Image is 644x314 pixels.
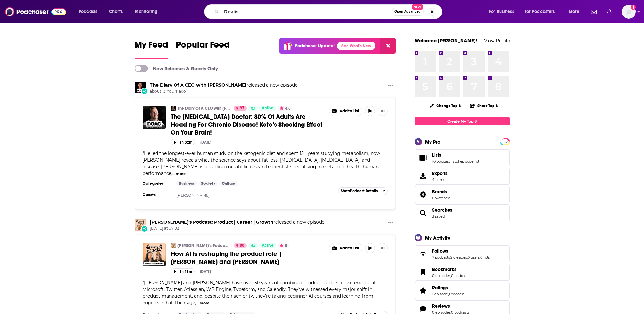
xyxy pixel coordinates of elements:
button: more [200,300,209,306]
img: Podchaser - Follow, Share and Rate Podcasts [5,6,66,18]
a: Searches [417,208,430,217]
span: Add to List [340,109,359,113]
span: , [450,255,450,260]
span: , [480,255,480,260]
span: He led the longest-ever human study on the ketogenic diet and spent 15+ years studying metabolism... [143,151,380,176]
button: 4.8 [278,106,292,111]
a: My Feed [135,39,168,59]
button: Show profile menu [622,5,636,19]
span: Bookmarks [432,266,456,272]
span: Bookmarks [415,264,510,281]
button: Show More Button [329,106,362,116]
span: 4 items [432,177,448,182]
img: How AI is reshaping the product role | Oji and Ezinne Udezue [143,243,166,266]
a: The [MEDICAL_DATA] Doctor: 80% Of Adults Are Heading For Chronic Disease! Keto’s Shocking Effect ... [171,113,325,137]
span: , [450,273,451,278]
div: My Pro [425,139,441,145]
span: Podcasts [79,7,97,16]
span: Searches [415,204,510,221]
span: Add to List [340,246,359,251]
a: PRO [501,139,509,144]
a: 80 [234,243,247,248]
a: Ratings [417,286,430,295]
h3: Guests [143,192,171,197]
button: more [176,171,186,176]
p: Podchaser Update! [295,43,335,48]
a: 97 [234,106,247,111]
span: Exports [417,172,430,181]
a: Welcome [PERSON_NAME]! [415,37,477,43]
span: [DATE] at 07:03 [150,226,324,231]
img: User Profile [622,5,636,19]
span: Follows [415,245,510,262]
a: Lenny's Podcast: Product | Career | Growth [171,243,176,248]
a: The Diary Of A CEO with Steven Bartlett [135,82,146,93]
a: See What's New [337,42,375,50]
a: How AI is reshaping the product role | [PERSON_NAME] and [PERSON_NAME] [171,250,325,266]
span: ... [196,300,199,305]
a: Reviews [417,304,430,313]
span: PRO [501,139,509,144]
a: Bookmarks [417,268,430,277]
button: 1h 32m [171,139,195,145]
a: Ratings [432,285,464,291]
a: Lenny's Podcast: Product | Career | Growth [150,219,273,225]
button: Show More Button [386,219,396,227]
a: 0 watched [432,196,450,200]
span: Reviews [432,303,450,309]
button: open menu [564,7,587,17]
span: Logged in as mindyn [622,5,636,19]
img: The Diabetes Doctor: 80% Of Adults Are Heading For Chronic Disease! Keto’s Shocking Effect On You... [143,106,166,129]
a: 1 episode list [458,159,479,163]
span: Active [262,242,274,249]
div: New Episode [141,225,148,232]
span: Active [262,105,274,112]
span: about 13 hours ago [150,89,297,94]
a: Culture [219,181,238,186]
span: 80 [240,242,244,249]
span: , [467,255,468,260]
span: Brands [415,186,510,203]
a: 10 podcast lists [432,159,457,163]
h3: released a new episode [150,219,324,225]
span: Monitoring [135,7,157,16]
a: Brands [432,189,450,195]
span: [PERSON_NAME] and [PERSON_NAME] have over 50 years of combined product leadership experience at M... [143,280,376,305]
a: 3 saved [432,214,445,219]
span: " [143,151,380,176]
span: Ratings [415,282,510,299]
a: Brands [417,190,430,199]
a: Active [259,106,276,111]
input: Search podcasts, credits, & more... [221,7,392,17]
div: Search podcasts, credits, & more... [210,4,448,19]
a: 0 podcasts [451,273,469,278]
span: , [457,159,458,163]
a: [PERSON_NAME] [176,193,210,198]
a: Follows [417,249,430,258]
a: Exports [415,168,510,185]
a: Charts [105,7,126,17]
a: The Diary Of A CEO with [PERSON_NAME] [177,106,230,111]
a: The Diary Of A CEO with Steven Bartlett [150,82,246,88]
span: Follows [432,248,448,254]
span: For Podcasters [525,7,555,16]
img: Lenny's Podcast: Product | Career | Growth [135,219,146,231]
span: Lists [432,152,441,158]
span: How AI is reshaping the product role | [PERSON_NAME] and [PERSON_NAME] [171,250,282,266]
span: Searches [432,207,452,213]
a: 7 podcasts [432,255,450,260]
a: Show notifications dropdown [589,6,599,17]
span: The [MEDICAL_DATA] Doctor: 80% Of Adults Are Heading For Chronic Disease! Keto’s Shocking Effect ... [171,113,322,137]
span: Charts [109,7,123,16]
h3: Categories [143,181,171,186]
a: Popular Feed [176,39,230,59]
button: Show More Button [329,243,362,253]
a: View Profile [484,37,510,43]
div: My Activity [425,235,450,241]
span: For Business [489,7,514,16]
a: 1 episode [432,292,448,296]
div: [DATE] [200,140,211,144]
img: The Diary Of A CEO with Steven Bartlett [171,106,176,111]
a: Lists [417,153,430,162]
